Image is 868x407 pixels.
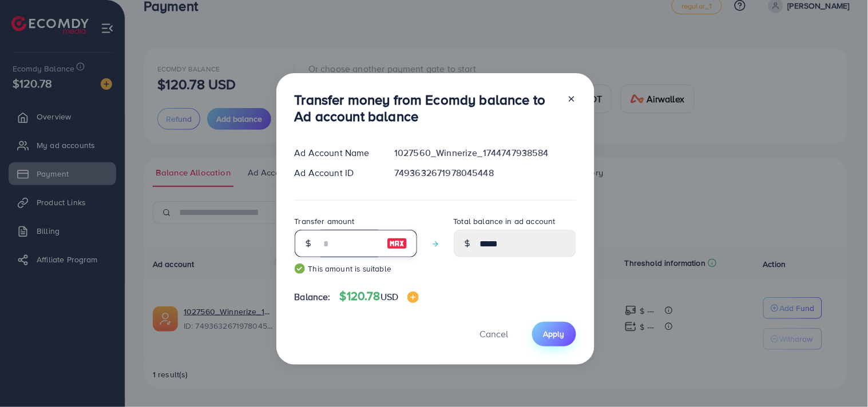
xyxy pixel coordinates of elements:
[385,146,585,159] div: 1027560_Winnerize_1744747938584
[295,263,417,274] small: This amount is suitable
[295,91,558,125] h3: Transfer money from Ecomdy balance to Ad account balance
[480,328,509,340] span: Cancel
[819,356,859,398] iframe: Chat
[532,322,576,346] button: Apply
[286,146,386,159] div: Ad Account Name
[387,237,407,250] img: image
[466,322,523,346] button: Cancel
[544,328,565,340] span: Apply
[340,289,419,304] h4: $120.78
[295,290,331,304] span: Balance:
[407,292,419,303] img: image
[454,216,556,227] label: Total balance in ad account
[381,290,398,303] span: USD
[385,166,585,179] div: 7493632671978045448
[295,264,305,274] img: guide
[286,166,386,179] div: Ad Account ID
[295,216,355,227] label: Transfer amount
